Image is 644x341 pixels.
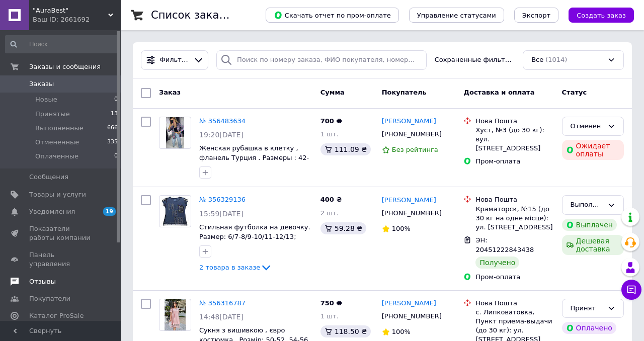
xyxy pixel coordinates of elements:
[216,50,427,70] input: Поиск по номеру заказа, ФИО покупателя, номеру телефона, Email, номеру накладной
[392,225,411,232] span: 100%
[382,299,436,308] a: [PERSON_NAME]
[151,9,237,21] h1: Список заказов
[274,11,391,20] span: Скачать отчет по пром-оплате
[33,15,121,24] div: Ваш ID: 2661692
[571,303,603,314] div: Принят
[199,131,244,139] span: 19:20[DATE]
[103,207,116,216] span: 19
[114,95,118,104] span: 0
[475,157,553,166] div: Пром-оплата
[475,299,553,308] div: Нова Пошта
[35,95,57,104] span: Новые
[320,299,342,307] span: 750 ₴
[569,8,634,23] button: Создать заказ
[159,89,181,96] span: Заказ
[320,130,339,138] span: 1 шт.
[33,6,108,15] span: "AuraBest"
[514,8,558,23] button: Экспорт
[382,130,442,138] span: [PHONE_NUMBER]
[199,117,246,125] a: № 356483634
[29,190,86,199] span: Товары и услуги
[320,117,342,125] span: 700 ₴
[159,195,191,227] a: Фото товару
[35,124,84,133] span: Выполненные
[475,205,553,232] div: Краматорск, №15 (до 30 кг на одне місце): ул. [STREET_ADDRESS]
[562,219,617,231] div: Выплачен
[320,196,342,203] span: 400 ₴
[522,12,550,19] span: Экспорт
[320,222,366,234] div: 59.28 ₴
[382,209,442,217] span: [PHONE_NUMBER]
[199,264,272,271] a: 2 товара в заказе
[475,257,519,269] div: Получено
[29,294,70,303] span: Покупатели
[199,299,246,307] a: № 356316787
[266,8,399,23] button: Скачать отчет по пром-оплате
[199,313,244,321] span: 14:48[DATE]
[320,312,339,320] span: 1 шт.
[199,210,244,218] span: 15:59[DATE]
[35,152,78,161] span: Оплаченные
[545,56,567,63] span: (1014)
[558,11,634,19] a: Создать заказ
[621,280,641,300] button: Чат с покупателем
[571,121,603,132] div: Отменен
[382,117,436,126] a: [PERSON_NAME]
[392,146,438,153] span: Без рейтинга
[320,209,339,217] span: 2 шт.
[29,311,84,320] span: Каталог ProSale
[562,140,624,160] div: Ожидает оплаты
[29,79,54,89] span: Заказы
[562,89,587,96] span: Статус
[475,273,553,282] div: Пром-оплата
[29,224,93,242] span: Показатели работы компании
[409,8,504,23] button: Управление статусами
[320,89,345,96] span: Сумма
[199,264,260,271] span: 2 товара в заказе
[107,124,118,133] span: 666
[111,110,118,119] span: 13
[475,117,553,126] div: Нова Пошта
[320,325,371,337] div: 118.50 ₴
[475,126,553,153] div: Хуст, №3 (до 30 кг): вул. [STREET_ADDRESS]
[435,55,515,65] span: Сохраненные фильтры:
[531,55,543,65] span: Все
[199,144,309,170] a: Женская рубашка в клетку , фланель Турция . Размеры : 42-44, 44-46;
[463,89,534,96] span: Доставка и оплата
[35,138,79,147] span: Отмененные
[160,55,190,65] span: Фильтры
[199,223,310,249] a: Стильная футболка на девочку. Размер: 6/7-8/9-10/11-12/13; тёмно-синий, 10-11
[29,62,101,71] span: Заказы и сообщения
[475,195,553,204] div: Нова Пошта
[571,200,603,210] div: Выполнен
[562,235,624,255] div: Дешевая доставка
[562,322,616,334] div: Оплачено
[165,299,186,330] img: Фото товару
[382,196,436,205] a: [PERSON_NAME]
[107,138,118,147] span: 335
[159,117,191,149] a: Фото товару
[29,277,56,286] span: Отзывы
[382,312,442,320] span: [PHONE_NUMBER]
[475,236,534,253] span: ЭН: 20451222843438
[382,89,427,96] span: Покупатель
[199,196,246,203] a: № 356329136
[35,110,70,119] span: Принятые
[29,207,75,216] span: Уведомления
[161,196,189,227] img: Фото товару
[114,152,118,161] span: 0
[29,250,93,269] span: Панель управления
[392,328,411,335] span: 100%
[29,173,68,182] span: Сообщения
[320,143,371,155] div: 111.09 ₴
[5,35,119,53] input: Поиск
[577,12,626,19] span: Создать заказ
[417,12,496,19] span: Управление статусами
[166,117,184,148] img: Фото товару
[159,299,191,331] a: Фото товару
